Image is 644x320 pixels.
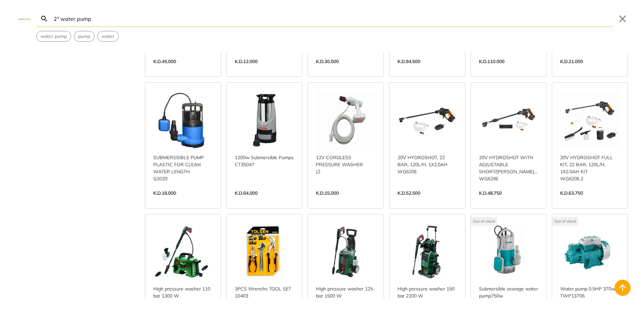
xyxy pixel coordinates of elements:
span: water pump [41,33,67,40]
div: Out of stock [552,217,578,226]
svg: Search [40,15,48,23]
div: Out of stock [471,217,497,226]
button: Select suggestion: water pump [37,31,71,41]
div: Suggestion: pump [74,31,95,42]
svg: Back to top [617,282,628,293]
span: pump [78,33,90,40]
input: Search… [52,11,613,27]
button: Select suggestion: pump [74,31,94,41]
button: Select suggestion: water [98,31,118,41]
span: water [102,33,114,40]
button: Back to top [614,280,631,296]
div: Suggestion: water pump [36,31,71,42]
img: Close [16,17,32,20]
button: Close [617,13,628,24]
div: Suggestion: water [97,31,119,42]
